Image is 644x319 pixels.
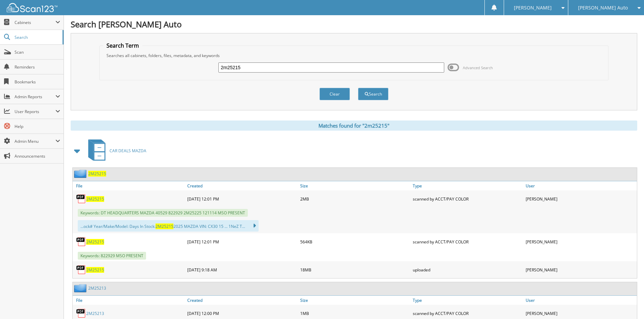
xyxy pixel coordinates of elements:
div: [DATE] 9:18 AM [186,263,299,276]
span: Help [15,124,60,129]
div: scanned by ACCT/PAY COLOR [411,192,524,206]
span: Admin Reports [15,94,55,100]
span: Advanced Search [463,65,493,70]
span: [PERSON_NAME] Auto [578,6,628,10]
a: File [73,181,186,190]
div: 18MB [299,263,411,276]
img: folder2.png [74,284,88,292]
div: Searches all cabinets, folders, files, metadata, and keywords [103,53,605,58]
a: Created [186,296,299,305]
a: 2M25213 [86,311,104,316]
a: 2M25215 [86,267,104,273]
span: Search [15,34,59,40]
span: [PERSON_NAME] [514,6,552,10]
div: [DATE] 12:01 PM [186,192,299,206]
a: 2M25213 [88,285,106,291]
div: [PERSON_NAME] [524,192,637,206]
div: Matches found for "2m25215" [71,121,637,131]
img: PDF.png [76,237,86,247]
img: PDF.png [76,194,86,204]
span: Bookmarks [15,79,60,85]
a: Size [299,296,411,305]
button: Clear [319,88,350,100]
img: PDF.png [76,308,86,318]
span: Announcements [15,153,60,159]
div: [DATE] 12:01 PM [186,235,299,248]
a: Type [411,296,524,305]
div: [PERSON_NAME] [524,263,637,276]
a: 2M25215 [86,239,104,245]
div: scanned by ACCT/PAY COLOR [411,235,524,248]
span: Keywords: DT HEADQUARTERS MAZDA 40529 822929 2M25225 121114 MSO PRESENT [78,209,248,217]
a: CAR DEALS MAZDA [84,137,146,164]
a: 2M25215 [88,171,106,177]
div: 564KB [299,235,411,248]
a: Created [186,181,299,190]
h1: Search [PERSON_NAME] Auto [71,19,637,30]
a: Size [299,181,411,190]
a: File [73,296,186,305]
div: ...ock# Year/Make/Model: Days In Stock: 2025 MAZDA VIN: CX30 15 ... 1NeZ T... [78,220,259,232]
span: Scan [15,49,60,55]
span: Keywords: 822929 MSO PRESENT [78,252,146,260]
div: uploaded [411,263,524,276]
span: 2M25215 [156,223,173,229]
span: Cabinets [15,20,55,25]
div: 2MB [299,192,411,206]
span: Reminders [15,64,60,70]
div: [PERSON_NAME] [524,235,637,248]
a: Type [411,181,524,190]
span: CAR DEALS MAZDA [110,148,146,154]
span: User Reports [15,109,55,114]
a: User [524,181,637,190]
img: folder2.png [74,169,88,178]
button: Search [358,88,388,100]
a: 2M25215 [86,196,104,202]
iframe: Chat Widget [610,287,644,319]
a: User [524,296,637,305]
span: Admin Menu [15,138,55,144]
img: PDF.png [76,265,86,275]
legend: Search Term [103,42,142,49]
img: scan123-logo-white.svg [7,3,57,12]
